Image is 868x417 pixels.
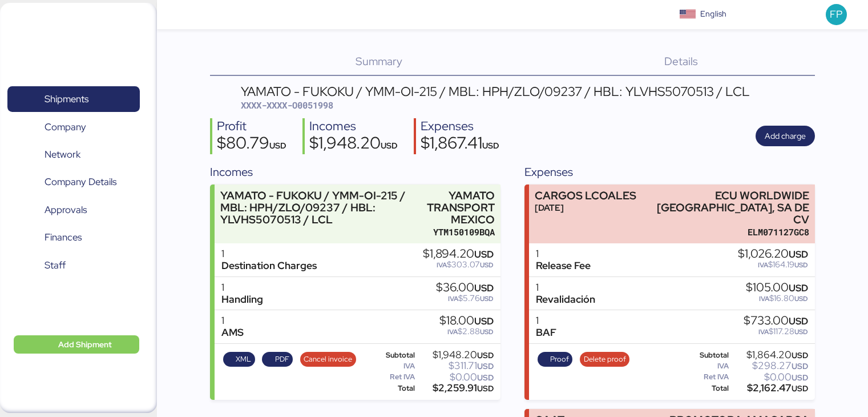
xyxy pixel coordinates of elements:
div: $298.27 [731,362,808,370]
span: USD [381,140,398,151]
span: USD [480,294,494,303]
span: USD [477,350,494,360]
span: USD [792,372,808,383]
span: USD [794,327,808,336]
a: Shipments [7,86,140,113]
div: Revalidación [536,294,595,306]
span: IVA [758,260,768,270]
div: Ret IVA [685,373,729,381]
div: $117.28 [744,327,808,336]
a: Approvals [7,197,140,223]
span: USD [477,361,494,371]
span: Proof [550,353,569,366]
div: ELM071127GC8 [644,226,809,238]
span: USD [474,315,494,327]
div: $311.71 [417,362,494,370]
div: English [700,8,726,20]
span: USD [789,248,808,260]
a: Finances [7,224,140,251]
div: $1,948.20 [417,351,494,359]
div: Total [370,384,415,392]
button: Delete proof [580,352,629,367]
span: USD [789,282,808,294]
div: $18.00 [439,315,494,327]
div: YTM150109BQA [425,226,495,238]
div: $5.76 [436,294,494,303]
div: $1,026.20 [738,248,808,260]
button: PDF [262,352,293,367]
div: Handling [221,294,263,306]
div: Total [685,384,729,392]
span: IVA [437,260,447,270]
div: Destination Charges [221,260,317,272]
div: Expenses [524,163,814,181]
span: USD [792,383,808,394]
span: XML [236,353,251,366]
a: Company [7,114,140,140]
a: Network [7,142,140,168]
span: PDF [275,353,289,366]
div: Profit [217,118,286,135]
div: IVA [685,362,729,370]
div: ECU WORLDWIDE [GEOGRAPHIC_DATA], SA DE CV [644,190,809,226]
span: Details [664,54,698,69]
span: USD [794,260,808,270]
div: Incomes [210,163,500,181]
div: YAMATO - FUKOKU / YMM-OI-215 / MBL: HPH/ZLO/09237 / HBL: YLVHS5070513 / LCL [220,190,419,226]
span: USD [792,350,808,360]
button: Cancel invoice [300,352,356,367]
span: XXXX-XXXX-O0051998 [241,99,333,111]
div: $0.00 [731,373,808,382]
div: $1,867.41 [421,135,499,154]
div: $164.19 [738,260,808,269]
div: 1 [536,315,556,327]
span: Company Details [45,174,116,190]
div: $36.00 [436,282,494,294]
span: USD [477,383,494,394]
span: Cancel invoice [304,353,352,366]
span: Finances [45,229,82,246]
div: Subtotal [685,351,729,359]
span: Delete proof [584,353,626,366]
span: Network [45,146,80,163]
div: Incomes [309,118,398,135]
span: Shipments [45,91,88,107]
span: Add Shipment [58,338,112,351]
div: $303.07 [423,260,494,269]
a: Company Details [7,169,140,195]
span: Approvals [45,202,87,218]
span: Summary [356,54,402,69]
span: USD [794,294,808,303]
span: USD [480,327,494,336]
span: USD [474,248,494,260]
span: Company [45,119,86,135]
span: USD [789,315,808,327]
button: Add charge [756,126,815,146]
div: YAMATO TRANSPORT MEXICO [425,190,495,226]
div: 1 [221,248,317,260]
span: IVA [759,294,769,303]
div: Ret IVA [370,373,415,381]
div: $1,864.20 [731,351,808,359]
button: XML [223,352,255,367]
button: Menu [164,5,183,25]
div: YAMATO - FUKOKU / YMM-OI-215 / MBL: HPH/ZLO/09237 / HBL: YLVHS5070513 / LCL [241,85,750,98]
div: $1,948.20 [309,135,398,154]
span: Add charge [765,129,806,143]
span: USD [792,361,808,371]
span: USD [474,282,494,294]
span: USD [269,140,286,151]
button: Add Shipment [14,335,139,354]
span: USD [480,260,494,270]
div: $2.88 [439,327,494,336]
div: $0.00 [417,373,494,382]
div: Release Fee [536,260,591,272]
div: $16.80 [746,294,808,303]
div: Expenses [421,118,499,135]
div: 1 [536,282,595,294]
div: [DATE] [535,202,636,214]
div: $2,259.91 [417,384,494,392]
span: Staff [45,257,66,274]
span: USD [482,140,499,151]
div: $80.79 [217,135,286,154]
